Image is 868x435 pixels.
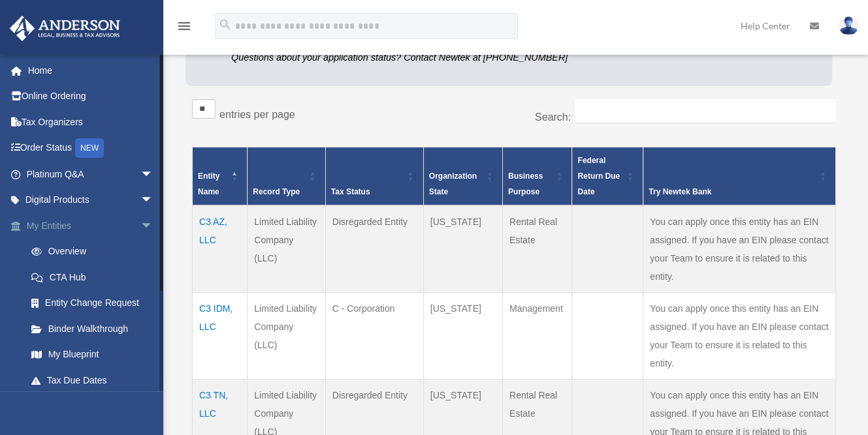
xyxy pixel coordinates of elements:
[502,147,572,206] th: Business Purpose: Activate to sort
[176,23,192,34] a: menu
[9,135,173,162] a: Order StatusNEW
[535,112,571,123] label: Search:
[643,147,836,206] th: Try Newtek Bank : Activate to sort
[423,147,502,206] th: Organization State: Activate to sort
[248,147,325,206] th: Record Type: Activate to sort
[18,264,173,290] a: CTA Hub
[429,172,477,196] span: Organization State
[839,16,858,35] img: User Pic
[643,205,836,293] td: You can apply once this entity has an EIN assigned. If you have an EIN please contact your Team t...
[231,50,630,66] p: Questions about your application status? Contact Newtek at [PHONE_NUMBER]
[75,138,104,158] div: NEW
[140,187,167,214] span: arrow_drop_down
[193,147,248,206] th: Entity Name: Activate to invert sorting
[218,18,233,32] i: search
[325,205,423,293] td: Disregarded Entity
[253,187,300,196] span: Record Type
[6,16,124,41] img: Anderson Advisors Platinum Portal
[331,187,370,196] span: Tax Status
[9,83,173,110] a: Online Ordering
[508,172,543,196] span: Business Purpose
[140,213,167,239] span: arrow_drop_down
[572,147,643,206] th: Federal Return Due Date: Activate to sort
[248,205,325,293] td: Limited Liability Company (LLC)
[9,187,173,213] a: Digital Productsarrow_drop_down
[9,213,173,239] a: My Entitiesarrow_drop_down
[18,367,173,393] a: Tax Due Dates
[193,293,248,380] td: C3 IDM, LLC
[18,342,173,368] a: My Blueprint
[423,293,502,380] td: [US_STATE]
[219,109,295,120] label: entries per page
[643,293,836,380] td: You can apply once this entity has an EIN assigned. If you have an EIN please contact your Team t...
[325,147,423,206] th: Tax Status: Activate to sort
[193,205,248,293] td: C3 AZ, LLC
[18,290,173,316] a: Entity Change Request
[502,205,572,293] td: Rental Real Estate
[9,109,173,135] a: Tax Organizers
[140,161,167,188] span: arrow_drop_down
[9,161,173,187] a: Platinum Q&Aarrow_drop_down
[176,18,192,34] i: menu
[325,293,423,380] td: C - Corporation
[9,57,173,83] a: Home
[198,172,219,196] span: Entity Name
[577,156,620,196] span: Federal Return Due Date
[248,293,325,380] td: Limited Liability Company (LLC)
[423,205,502,293] td: [US_STATE]
[502,293,572,380] td: Management
[18,239,167,265] a: Overview
[18,316,173,342] a: Binder Walkthrough
[649,184,816,200] div: Try Newtek Bank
